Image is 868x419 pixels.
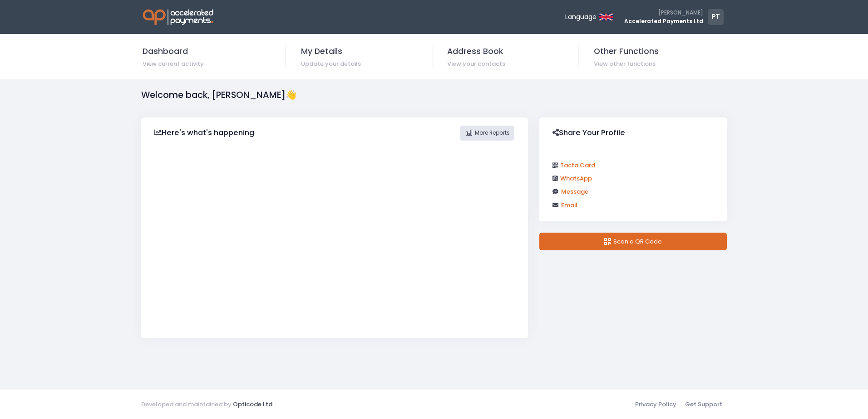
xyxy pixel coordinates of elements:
[560,174,592,183] a: WhatsApp
[582,45,725,68] a: Other Functions View other functions
[301,59,432,68] span: Update your details
[599,14,613,20] img: en.svg
[560,161,595,170] a: Tacta Card
[594,45,725,57] span: Other Functions
[565,12,597,22] span: Language
[561,187,588,196] a: Message
[624,9,703,17] span: [PERSON_NAME]
[141,400,232,409] span: Developed and maintained by
[435,45,579,68] a: Address Book View your contacts
[539,233,727,250] a: Scan a QR Code
[624,17,703,25] span: Accelerated Payments Ltd
[681,395,727,413] a: Get Support
[289,45,433,68] a: My Details Update your details
[143,45,286,68] a: Dashboard View current activity
[301,45,432,57] span: My Details
[561,201,577,209] a: Email
[460,126,514,141] a: More Reports
[552,128,625,137] h3: Share Your Profile
[447,45,578,57] span: Address Book
[143,59,285,68] span: View current activity
[594,59,725,68] span: View other functions
[635,395,681,413] a: Privacy Policy
[708,9,724,25] span: PT
[286,89,296,101] span: Waving hand emoji
[233,400,272,409] a: Opticode Ltd
[154,128,254,137] h3: Here's what's happening
[141,90,296,100] h3: Welcome back, [PERSON_NAME]
[447,59,578,68] span: View your contacts
[141,8,215,26] img: Logo
[143,45,285,57] span: Dashboard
